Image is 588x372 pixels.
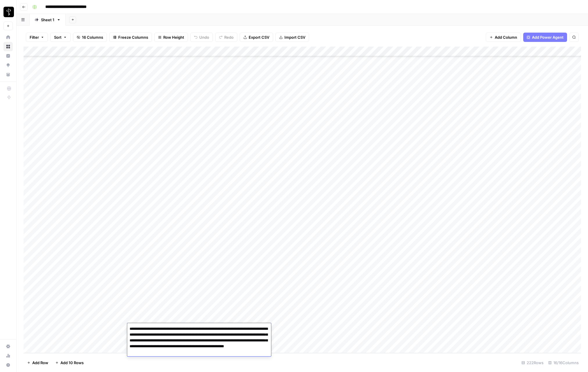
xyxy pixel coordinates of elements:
a: Your Data [3,70,13,79]
a: Opportunities [3,61,13,70]
a: Insights [3,51,13,61]
a: Browse [3,42,13,51]
button: Workspace: LP Production Workloads [3,5,13,19]
button: Import CSV [275,33,309,42]
button: Undo [190,33,213,42]
a: Home [3,33,13,42]
span: Add Column [495,34,517,40]
span: 16 Columns [82,34,103,40]
span: Add 10 Rows [60,360,84,366]
span: Filter [30,34,39,40]
span: Export CSV [249,34,269,40]
button: Redo [215,33,237,42]
button: Row Height [154,33,188,42]
button: Add Power Agent [523,33,567,42]
span: Sort [54,34,62,40]
button: Help + Support [3,360,13,370]
span: Undo [199,34,209,40]
span: Redo [224,34,234,40]
div: Sheet 1 [41,17,54,23]
div: 222 Rows [519,358,546,367]
button: Filter [26,33,48,42]
a: Settings [3,342,13,351]
button: Freeze Columns [109,33,152,42]
button: Add Column [486,33,521,42]
span: Add Row [32,360,48,366]
a: Usage [3,351,13,360]
a: Sheet 1 [30,14,66,26]
button: Export CSV [240,33,273,42]
span: Row Height [163,34,184,40]
button: Add Row [24,358,52,367]
span: Freeze Columns [118,34,148,40]
img: LP Production Workloads Logo [3,7,14,17]
button: 16 Columns [73,33,107,42]
span: Import CSV [284,34,305,40]
div: 16/16 Columns [546,358,581,367]
button: Sort [50,33,71,42]
button: Add 10 Rows [52,358,87,367]
span: Add Power Agent [532,34,564,40]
